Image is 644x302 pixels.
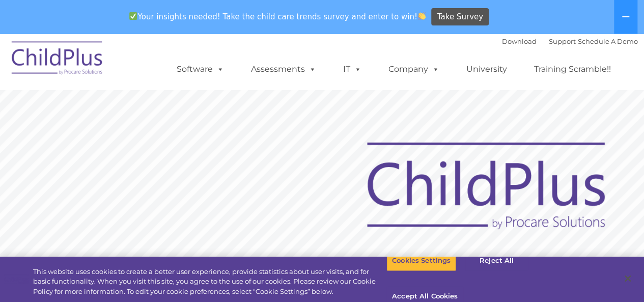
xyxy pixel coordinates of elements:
a: University [456,59,517,79]
img: 👏 [418,12,426,20]
button: Cookies Settings [386,250,456,271]
div: This website uses cookies to create a better user experience, provide statistics about user visit... [33,267,386,297]
button: Close [617,267,639,290]
a: Support [549,37,576,45]
a: Schedule A Demo [578,37,638,45]
font: | [502,37,638,45]
a: Download [502,37,537,45]
span: Take Survey [437,8,483,26]
button: Reject All [465,250,528,271]
a: Company [378,59,450,79]
a: Training Scramble!! [524,59,621,79]
img: ✅ [129,12,137,20]
span: Your insights needed! Take the child care trends survey and enter to win! [125,7,430,26]
a: Software [166,59,234,79]
img: ChildPlus by Procare Solutions [7,34,108,85]
a: Assessments [241,59,326,79]
a: Take Survey [431,8,489,26]
a: IT [333,59,372,79]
